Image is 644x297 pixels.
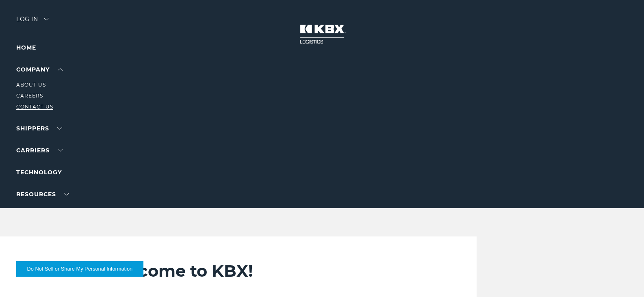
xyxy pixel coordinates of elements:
[16,125,62,132] a: SHIPPERS
[16,82,46,88] a: About Us
[16,147,63,154] a: Carriers
[16,169,62,176] a: Technology
[16,191,69,198] a: RESOURCES
[603,258,644,297] iframe: Chat Widget
[105,261,453,281] h2: Welcome to KBX!
[16,93,43,99] a: Careers
[16,16,49,28] div: Log in
[292,16,353,52] img: kbx logo
[16,261,143,277] button: Do Not Sell or Share My Personal Information
[44,18,49,20] img: arrow
[16,104,53,110] a: Contact Us
[16,44,36,51] a: Home
[16,66,63,73] a: Company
